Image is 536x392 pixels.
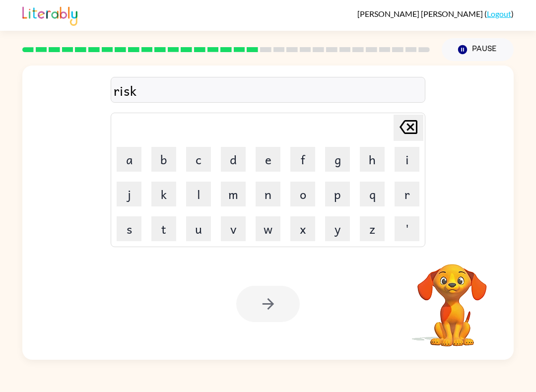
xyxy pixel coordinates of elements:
button: j [117,182,141,206]
button: n [256,182,280,206]
a: Logout [487,9,511,18]
button: t [151,216,176,241]
button: f [290,147,315,172]
button: z [360,216,385,241]
button: c [186,147,211,172]
button: i [395,147,419,172]
button: s [117,216,141,241]
button: e [256,147,280,172]
button: u [186,216,211,241]
button: o [290,182,315,206]
span: [PERSON_NAME] [PERSON_NAME] [357,9,484,18]
button: v [221,216,246,241]
div: ( ) [357,9,514,18]
button: q [360,182,385,206]
button: x [290,216,315,241]
video: Your browser must support playing .mp4 files to use Literably. Please try using another browser. [402,249,502,348]
button: y [325,216,350,241]
button: Pause [442,38,514,61]
button: k [151,182,176,206]
button: d [221,147,246,172]
button: m [221,182,246,206]
button: a [117,147,141,172]
button: p [325,182,350,206]
button: ' [395,216,419,241]
button: h [360,147,385,172]
div: risk [114,80,422,101]
button: b [151,147,176,172]
button: r [395,182,419,206]
img: Literably [22,4,77,26]
button: l [186,182,211,206]
button: g [325,147,350,172]
button: w [256,216,280,241]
